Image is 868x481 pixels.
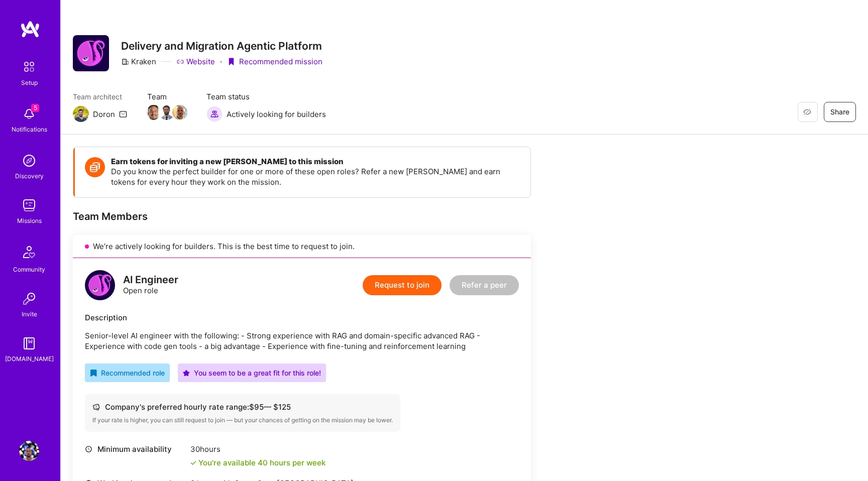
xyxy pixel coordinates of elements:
div: [DOMAIN_NAME] [5,353,54,364]
div: Recommended mission [227,56,322,67]
div: Team Members [73,210,531,223]
i: icon Mail [119,110,127,118]
i: icon Clock [85,445,92,453]
a: User Avatar [17,441,42,461]
a: Team Member Avatar [160,104,173,121]
div: If your rate is higher, you can still request to join — but your chances of getting on the missio... [92,416,393,424]
img: guide book [19,333,39,353]
div: Minimum availability [85,444,185,454]
img: Token icon [85,157,105,177]
i: icon PurpleRibbon [227,58,235,66]
a: Team Member Avatar [173,104,186,121]
img: Team Member Avatar [172,105,187,120]
h3: Delivery and Migration Agentic Platform [121,40,322,52]
div: Setup [21,77,38,88]
img: Team Member Avatar [146,105,161,120]
i: icon EyeClosed [803,108,811,116]
button: Share [824,102,856,122]
i: icon Check [190,460,196,466]
div: Community [13,264,45,275]
i: icon RecommendedBadge [90,370,97,377]
i: icon CompanyGray [121,58,129,66]
img: teamwork [19,195,39,215]
button: Request to join [363,275,442,295]
div: Recommended role [90,368,165,378]
p: Senior-level AI engineer with the following: - Strong experience with RAG and domain-specific adv... [85,330,519,351]
span: 5 [31,104,39,112]
div: · [220,56,222,67]
div: Discovery [15,171,44,181]
img: Invite [19,289,39,309]
div: Open role [123,275,178,296]
button: Refer a peer [450,275,519,295]
div: Notifications [12,124,47,135]
div: Invite [22,309,37,319]
img: Team Member Avatar [159,105,174,120]
div: 30 hours [190,444,325,454]
div: Doron [93,109,115,119]
a: Website [176,56,215,67]
p: Do you know the perfect builder for one or more of these open roles? Refer a new [PERSON_NAME] an... [111,166,520,187]
span: Actively looking for builders [227,109,326,119]
span: Share [830,107,849,117]
div: Company's preferred hourly rate range: $ 95 — $ 125 [92,402,393,412]
span: Team status [206,91,326,102]
i: icon Cash [92,403,100,411]
img: Company Logo [73,35,109,71]
img: discovery [19,151,39,171]
img: setup [19,56,40,77]
img: Team Architect [73,106,89,122]
span: Team architect [73,91,127,102]
div: We’re actively looking for builders. This is the best time to request to join. [73,235,531,258]
div: Missions [17,215,42,226]
img: logo [85,270,115,300]
h4: Earn tokens for inviting a new [PERSON_NAME] to this mission [111,157,520,166]
img: bell [19,104,39,124]
span: Team [147,91,186,102]
div: Kraken [121,56,156,67]
div: You seem to be a great fit for this role! [183,368,321,378]
a: Team Member Avatar [147,104,160,121]
img: Community [17,240,41,264]
div: You're available 40 hours per week [190,457,325,468]
img: logo [20,20,40,38]
div: AI Engineer [123,275,178,285]
img: Actively looking for builders [206,106,223,122]
img: User Avatar [19,441,39,461]
i: icon PurpleStar [183,370,190,377]
div: Description [85,312,519,323]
